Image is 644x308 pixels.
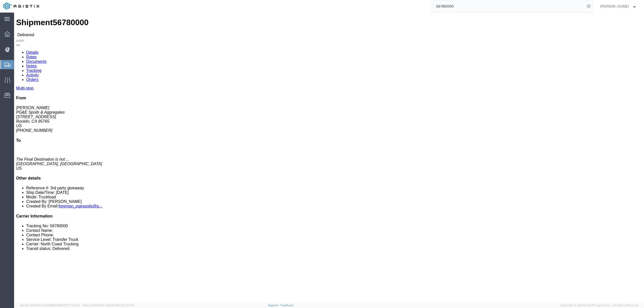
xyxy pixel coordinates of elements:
[4,3,39,10] img: logo
[268,304,280,307] a: Support
[280,304,293,307] a: Feedback
[82,304,134,307] span: Client: 2025.20.0-8c6e0cf
[116,304,134,307] span: [DATE] 12:11:14
[432,0,585,12] input: Search for shipment number, reference number
[61,304,80,307] span: [DATE] 11:47:12
[14,13,644,303] iframe: FS Legacy Container
[600,4,629,9] span: Lorretta Ayala
[600,3,637,9] button: [PERSON_NAME]
[20,304,80,307] span: Server: 2025.20.0-5efa686e39f
[560,303,638,307] span: Copyright © [DATE]-[DATE] Agistix Inc., All Rights Reserved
